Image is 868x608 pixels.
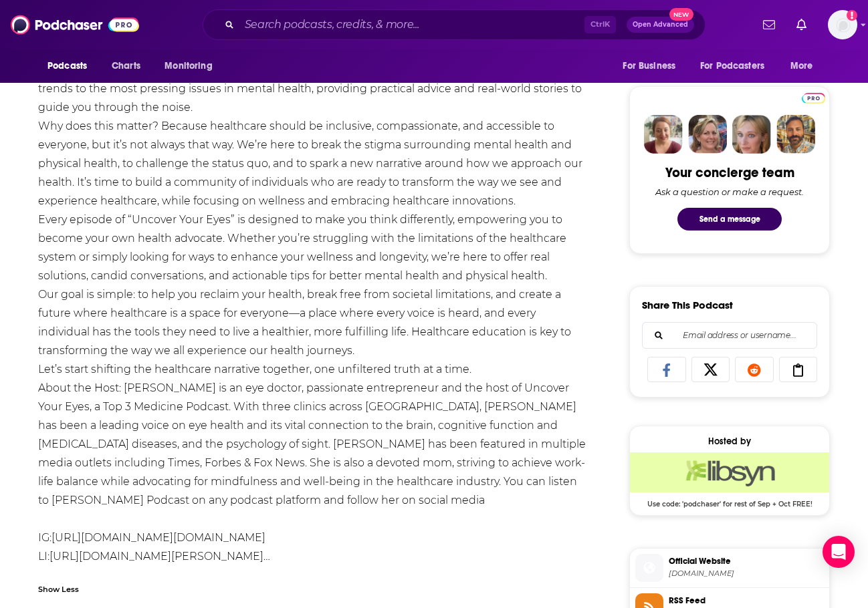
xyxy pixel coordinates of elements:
div: Search podcasts, credits, & more... [203,9,706,40]
span: RSS Feed [669,595,824,607]
div: Open Intercom Messenger [823,536,855,568]
span: Monitoring [165,57,212,75]
button: open menu [613,53,692,79]
a: Libsyn Deal: Use code: 'podchaser' for rest of Sep + Oct FREE! [630,452,829,507]
img: Podchaser Pro [802,93,825,104]
span: Logged in as nicole.koremenos [828,10,857,39]
span: More [790,57,813,75]
img: Barbara Profile [688,115,727,154]
a: Show notifications dropdown [791,13,812,36]
input: Email address or username... [653,323,806,348]
button: open menu [691,53,784,79]
a: Official Website[DOMAIN_NAME] [635,554,824,582]
h3: Share This Podcast [642,299,733,311]
img: Jules Profile [732,115,771,154]
button: open menu [155,53,229,79]
div: Hosted by [630,436,829,447]
a: [URL][DOMAIN_NAME][PERSON_NAME]… [49,550,270,563]
button: Show profile menu [828,10,857,39]
span: New [669,8,693,21]
span: Official Website [669,555,824,567]
button: open menu [38,53,104,79]
span: Ctrl K [584,16,616,33]
div: Search followers [642,322,817,349]
span: sites.libsyn.com [669,569,824,579]
input: Search podcasts, credits, & more... [239,14,584,35]
a: Share on Facebook [647,357,686,382]
div: Ask a question or make a request. [655,186,804,197]
a: Charts [103,53,148,79]
button: Open AdvancedNew [627,17,694,33]
a: Share on X/Twitter [691,357,730,382]
div: Your concierge team [665,164,794,181]
img: Libsyn Deal: Use code: 'podchaser' for rest of Sep + Oct FREE! [630,452,829,492]
a: Share on Reddit [735,357,774,382]
span: For Business [623,57,675,75]
a: Copy Link [779,357,818,382]
button: open menu [781,53,830,79]
a: Show notifications dropdown [758,13,780,36]
svg: Add a profile image [847,10,857,21]
span: Use code: 'podchaser' for rest of Sep + Oct FREE! [630,492,829,508]
span: Podcasts [47,57,87,75]
img: Jon Profile [776,115,815,154]
a: Pro website [802,91,825,104]
span: Charts [112,57,140,75]
img: Sydney Profile [644,115,683,154]
button: Send a message [677,208,782,231]
a: [URL][DOMAIN_NAME][DOMAIN_NAME] [51,531,265,544]
span: Open Advanced [633,21,688,28]
img: Podchaser - Follow, Share and Rate Podcasts [11,12,139,37]
img: User Profile [828,10,857,39]
span: For Podcasters [700,57,764,75]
